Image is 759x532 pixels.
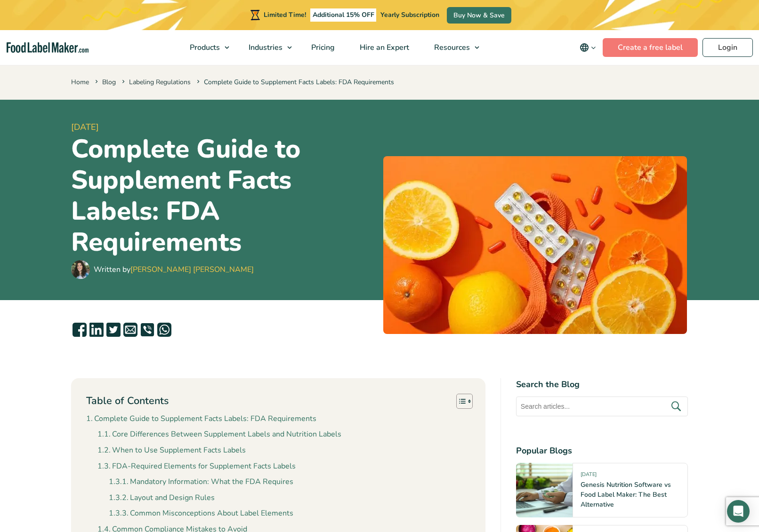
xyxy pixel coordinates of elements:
div: Written by [94,264,254,275]
a: Buy Now & Save [447,7,511,24]
a: Complete Guide to Supplement Facts Labels: FDA Requirements [86,413,316,425]
span: Additional 15% OFF [310,8,377,22]
div: Open Intercom Messenger [727,500,750,523]
a: Layout and Design Rules [109,492,215,504]
span: Resources [431,42,471,53]
span: Complete Guide to Supplement Facts Labels: FDA Requirements [195,78,394,87]
span: Hire an Expert [357,42,410,53]
span: Products [187,42,221,53]
a: Genesis Nutrition Software vs Food Label Maker: The Best Alternative [581,480,671,509]
a: Hire an Expert [347,30,420,65]
a: Pricing [299,30,345,65]
a: Common Misconceptions About Label Elements [109,508,293,520]
p: Table of Contents [86,394,169,408]
a: [PERSON_NAME] [PERSON_NAME] [130,264,254,275]
a: Mandatory Information: What the FDA Requires [109,476,293,488]
a: Login [702,38,753,57]
span: Yearly Subscription [380,10,439,19]
input: Search articles... [516,397,688,416]
span: [DATE] [581,471,597,482]
a: Core Differences Between Supplement Labels and Nutrition Labels [97,429,341,441]
a: Industries [236,30,297,65]
a: Blog [102,78,116,87]
a: Labeling Regulations [129,78,191,87]
a: FDA-Required Elements for Supplement Facts Labels [97,461,296,473]
a: Resources [422,30,484,65]
span: Pricing [308,42,336,53]
img: Maria Abi Hanna - Food Label Maker [71,260,90,279]
a: When to Use Supplement Facts Labels [97,445,246,457]
a: Create a free label [603,38,698,57]
a: Toggle Table of Content [449,393,470,409]
a: Home [71,78,89,87]
span: Industries [246,42,283,53]
h4: Search the Blog [516,378,688,391]
h4: Popular Blogs [516,445,688,457]
span: [DATE] [71,121,376,134]
a: Products [178,30,234,65]
h1: Complete Guide to Supplement Facts Labels: FDA Requirements [71,134,376,258]
span: Limited Time! [264,10,306,19]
